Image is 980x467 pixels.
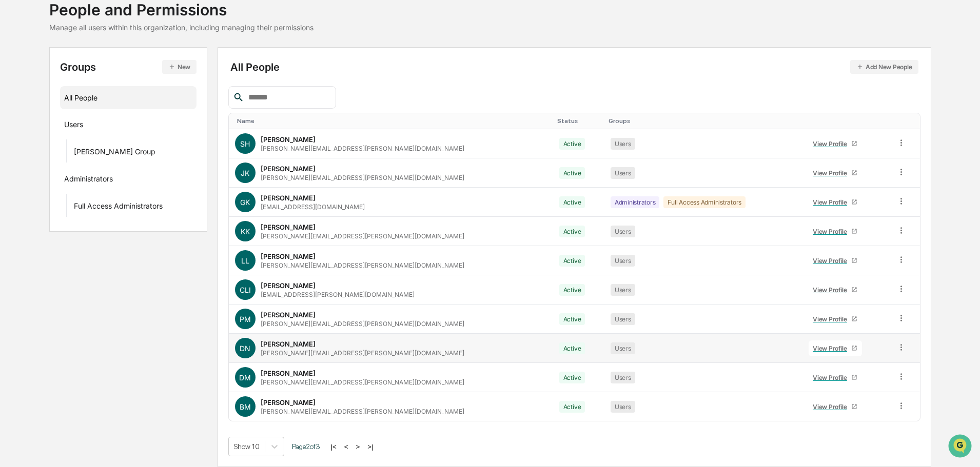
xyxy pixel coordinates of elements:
[6,125,70,144] a: 🖐️Preclearance
[261,340,316,348] div: [PERSON_NAME]
[70,125,131,144] a: 🗄️Attestations
[240,402,251,411] span: BM
[261,145,464,152] div: [PERSON_NAME][EMAIL_ADDRESS][PERSON_NAME][DOMAIN_NAME]
[261,194,316,202] div: [PERSON_NAME]
[813,403,851,411] div: View Profile
[240,139,250,148] span: SH
[559,196,585,208] div: Active
[49,23,313,32] div: Manage all users within this organization, including managing their permissions
[809,224,862,239] a: View Profile
[559,255,585,267] div: Active
[809,340,862,356] a: View Profile
[239,373,251,382] span: DM
[809,311,862,327] a: View Profile
[353,442,363,451] button: >
[611,226,635,237] div: Users
[72,173,124,181] a: Powered byPylon
[241,256,249,265] span: LL
[813,257,851,265] div: View Profile
[813,344,851,352] div: View Profile
[230,60,918,74] div: All People
[240,198,250,207] span: GK
[261,369,316,377] div: [PERSON_NAME]
[21,149,65,159] span: Data Lookup
[6,145,69,163] a: 🔎Data Lookup
[611,284,635,296] div: Users
[10,78,29,97] img: 1746055101610-c473b297-6a78-478c-a979-82029cc54cd1
[850,60,918,74] button: Add New People
[174,82,187,94] button: Start new chat
[35,78,168,89] div: Start new chat
[559,167,585,179] div: Active
[809,194,862,210] a: View Profile
[809,165,862,181] a: View Profile
[74,130,83,138] div: 🗄️
[559,372,585,383] div: Active
[10,22,187,38] p: How can we help?
[240,315,251,323] span: PM
[813,140,851,148] div: View Profile
[35,89,130,97] div: We're available if you need us!
[60,60,197,74] div: Groups
[611,255,635,267] div: Users
[261,291,415,298] div: [EMAIL_ADDRESS][PERSON_NAME][DOMAIN_NAME]
[162,60,197,74] button: New
[559,401,585,413] div: Active
[611,167,635,179] div: Users
[240,344,250,353] span: DN
[328,442,340,451] button: |<
[261,261,464,269] div: [PERSON_NAME][EMAIL_ADDRESS][PERSON_NAME][DOMAIN_NAME]
[611,372,635,383] div: Users
[559,284,585,296] div: Active
[74,147,155,159] div: [PERSON_NAME] Group
[559,313,585,325] div: Active
[809,253,862,269] a: View Profile
[241,227,250,236] span: KK
[813,169,851,177] div: View Profile
[27,47,169,57] input: Clear
[813,198,851,206] div: View Profile
[261,398,316,407] div: [PERSON_NAME]
[261,349,464,357] div: [PERSON_NAME][EMAIL_ADDRESS][PERSON_NAME][DOMAIN_NAME]
[813,374,851,381] div: View Profile
[813,315,851,323] div: View Profile
[261,281,316,290] div: [PERSON_NAME]
[261,165,316,173] div: [PERSON_NAME]
[261,378,464,386] div: [PERSON_NAME][EMAIL_ADDRESS][PERSON_NAME][DOMAIN_NAME]
[609,117,798,125] div: Toggle SortBy
[10,150,18,158] div: 🔎
[85,129,127,139] span: Attestations
[557,117,600,125] div: Toggle SortBy
[261,320,464,328] div: [PERSON_NAME][EMAIL_ADDRESS][PERSON_NAME][DOMAIN_NAME]
[611,342,635,354] div: Users
[809,136,862,152] a: View Profile
[64,89,193,106] div: All People
[947,433,975,461] iframe: Open customer support
[64,174,113,187] div: Administrators
[261,311,316,319] div: [PERSON_NAME]
[241,169,249,177] span: JK
[10,130,18,138] div: 🖐️
[611,138,635,150] div: Users
[663,196,746,208] div: Full Access Administrators
[64,120,83,132] div: Users
[813,228,851,235] div: View Profile
[261,252,316,260] div: [PERSON_NAME]
[809,282,862,298] a: View Profile
[292,442,320,451] span: Page 2 of 3
[807,117,887,125] div: Toggle SortBy
[611,313,635,325] div: Users
[261,232,464,240] div: [PERSON_NAME][EMAIL_ADDRESS][PERSON_NAME][DOMAIN_NAME]
[559,342,585,354] div: Active
[261,174,464,181] div: [PERSON_NAME][EMAIL_ADDRESS][PERSON_NAME][DOMAIN_NAME]
[898,117,915,125] div: Toggle SortBy
[237,117,549,125] div: Toggle SortBy
[261,203,365,211] div: [EMAIL_ADDRESS][DOMAIN_NAME]
[21,129,66,139] span: Preclearance
[74,201,163,214] div: Full Access Administrators
[102,174,124,181] span: Pylon
[261,135,316,144] div: [PERSON_NAME]
[240,286,251,294] span: CLI
[341,442,351,451] button: <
